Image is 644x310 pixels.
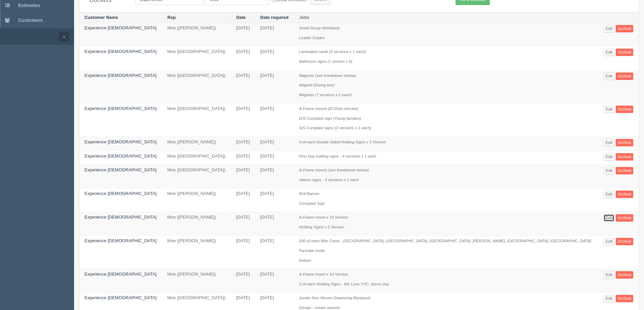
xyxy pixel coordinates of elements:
[231,70,255,104] td: [DATE]
[299,59,352,63] i: Bathroom signs (1 version x 5)
[231,189,255,212] td: [DATE]
[162,104,231,137] td: Moe ([GEOGRAPHIC_DATA])
[604,25,615,32] a: Edit
[299,106,358,111] i: A-Frame inserts (ECKids checkin)
[255,47,294,70] td: [DATE]
[84,238,157,243] a: Experience [DEMOGRAPHIC_DATA]
[255,137,294,151] td: [DATE]
[604,153,615,161] a: Edit
[84,49,157,54] a: Experience [DEMOGRAPHIC_DATA]
[84,215,157,220] a: Experience [DEMOGRAPHIC_DATA]
[84,153,157,159] a: Experience [DEMOGRAPHIC_DATA]
[162,70,231,104] td: Moe ([GEOGRAPHIC_DATA])
[162,236,231,269] td: Moe ([PERSON_NAME])
[299,295,370,300] i: Jumbo Non Woven Drawstring Backpack
[616,271,633,279] a: Archive
[255,269,294,293] td: [DATE]
[231,212,255,236] td: [DATE]
[84,295,157,300] a: Experience [DEMOGRAPHIC_DATA]
[255,70,294,104] td: [DATE]
[84,73,157,78] a: Experience [DEMOGRAPHIC_DATA]
[604,49,615,56] a: Edit
[616,238,633,245] a: Archive
[18,18,43,23] span: Customers
[616,139,633,146] a: Archive
[299,225,344,229] i: Holding Signs x 5 Version
[231,269,255,293] td: [DATE]
[299,305,340,310] i: Design - create artwork
[616,49,633,56] a: Archive
[255,189,294,212] td: [DATE]
[299,92,352,97] i: Magnets (7 versions x 1 each)
[604,167,615,174] a: Edit
[162,165,231,189] td: Moe ([GEOGRAPHIC_DATA])
[604,214,615,222] a: Edit
[162,151,231,165] td: Moe ([GEOGRAPHIC_DATA])
[162,212,231,236] td: Moe ([PERSON_NAME])
[162,189,231,212] td: Moe ([PERSON_NAME])
[255,23,294,47] td: [DATE]
[299,191,319,196] i: Roll Banner
[299,73,356,78] i: Magnets (see breakdown below)
[616,25,633,32] a: Archive
[231,165,255,189] td: [DATE]
[162,269,231,293] td: Moe ([PERSON_NAME])
[604,271,615,279] a: Edit
[260,15,289,20] a: Date required
[299,168,369,172] i: A-Frame inserts (see breakdown below)
[299,140,386,144] i: 4 of each Double Sided Holding Signs x 3 Version
[231,104,255,137] td: [DATE]
[84,167,157,172] a: Experience [DEMOGRAPHIC_DATA]
[299,282,389,286] i: 5 of each Holding Signs - We Love YYC, Serve Day
[162,23,231,47] td: Moe ([PERSON_NAME])
[616,191,633,198] a: Archive
[299,258,311,262] i: Deliver
[84,15,118,20] a: Customer Name
[604,238,615,245] a: Edit
[84,139,157,144] a: Experience [DEMOGRAPHIC_DATA]
[604,73,615,80] a: Edit
[167,15,176,20] a: Rep
[255,236,294,269] td: [DATE]
[604,191,615,198] a: Edit
[616,106,633,113] a: Archive
[299,248,325,253] i: Pancake Invite
[299,116,361,120] i: D/S Coroplast sign (Young families)
[299,238,591,243] i: 200 of each Blitz Cards - [GEOGRAPHIC_DATA], [GEOGRAPHIC_DATA], [GEOGRAPHIC_DATA], [PERSON_NAME],...
[236,15,246,20] a: Date
[299,35,325,40] i: Leader Guides
[231,23,255,47] td: [DATE]
[255,104,294,137] td: [DATE]
[299,177,359,182] i: Values signs - 3 versions x 1 each
[299,125,371,130] i: S/S Coroplast signs (2 versions x 1 each)
[616,214,633,222] a: Archive
[231,137,255,151] td: [DATE]
[18,3,40,8] span: Estimates
[299,49,366,54] i: Laminated cards (2 versions x 1 each)
[604,106,615,113] a: Edit
[616,295,633,302] a: Archive
[299,83,334,87] i: Magnet (Giving box)
[84,25,157,30] a: Experience [DEMOGRAPHIC_DATA]
[231,47,255,70] td: [DATE]
[162,137,231,151] td: Moe ([PERSON_NAME])
[84,272,157,277] a: Experience [DEMOGRAPHIC_DATA]
[299,154,376,158] i: First Day holding signs - 4 versions x 1 each
[299,272,348,276] i: A-Frame Insert x 10 Version
[255,165,294,189] td: [DATE]
[162,47,231,70] td: Moe ([GEOGRAPHIC_DATA])
[604,295,615,302] a: Edit
[255,212,294,236] td: [DATE]
[231,151,255,165] td: [DATE]
[616,73,633,80] a: Archive
[84,191,157,196] a: Experience [DEMOGRAPHIC_DATA]
[616,153,633,161] a: Archive
[604,139,615,146] a: Edit
[299,201,325,205] i: Coroplast Sign
[231,236,255,269] td: [DATE]
[255,151,294,165] td: [DATE]
[299,215,348,219] i: A-Frame Insert x 16 Version
[299,26,340,30] i: Small Group Workbook
[616,167,633,174] a: Archive
[294,12,599,23] th: Jobs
